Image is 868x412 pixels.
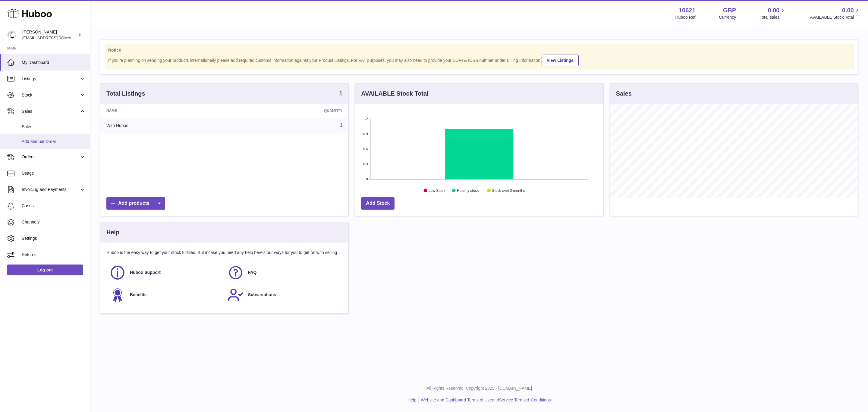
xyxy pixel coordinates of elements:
span: Sales [22,109,79,114]
p: Huboo is the easy way to get your stock fulfilled. But incase you need any help here's our ways f... [106,250,342,255]
a: Benefits [109,287,222,303]
h3: Help [106,228,119,236]
div: If you're planning on sending your products internationally please add required customs informati... [108,54,850,66]
span: 0.00 [842,6,854,14]
span: Cases [22,203,86,209]
h3: Total Listings [106,90,145,98]
a: Service Terms & Conditions [499,398,551,402]
span: [EMAIL_ADDRESS][DOMAIN_NAME] [22,35,89,40]
span: Settings [22,236,86,241]
a: Add Stock [361,197,395,210]
strong: 1 [339,90,342,96]
span: FAQ [248,270,257,275]
text: Stock over 2 months [492,189,525,193]
strong: GBP [723,6,736,14]
span: Usage [22,170,86,176]
strong: 10621 [679,6,696,14]
text: 1.2 [363,117,368,121]
h3: AVAILABLE Stock Total [361,90,428,98]
span: Subscriptions [248,292,276,298]
a: 1 [340,123,342,128]
span: Invoicing and Payments [22,187,79,192]
th: Quantity [231,104,348,118]
a: 1 [339,90,342,97]
a: Website and Dashboard Terms of Use [421,398,492,402]
span: Returns [22,252,86,258]
div: [PERSON_NAME] [22,29,77,41]
span: Add Manual Order [22,139,86,144]
span: 0.00 [768,6,780,14]
text: 0.6 [363,147,368,151]
a: Subscriptions [228,287,340,303]
th: Name [100,104,231,118]
span: Orders [22,154,79,160]
text: 0.9 [363,132,368,136]
span: Stock [22,92,79,98]
li: and [419,397,551,403]
img: internalAdmin-10621@internal.huboo.com [7,30,16,40]
span: Listings [22,76,79,82]
td: With Huboo [100,118,231,133]
span: Benefits [130,292,146,298]
span: Huboo Support [130,270,161,275]
a: Help [408,398,417,402]
a: 0.00 AVAILABLE Stock Total [810,6,861,20]
span: AVAILABLE Stock Total [810,14,861,20]
strong: Notice [108,47,850,53]
text: 0.3 [363,162,368,166]
p: All Rights Reserved. Copyright 2025 - [DOMAIN_NAME] [95,385,863,391]
span: Channels [22,219,86,225]
a: Add products [106,197,165,210]
text: Low Stock [429,189,445,193]
a: Log out [7,265,83,275]
a: Huboo Support [109,265,222,281]
text: Healthy stock [457,189,479,193]
div: Huboo Ref [675,14,696,20]
a: 0.00 Total sales [759,6,786,20]
a: FAQ [228,265,340,281]
div: Currency [719,14,736,20]
span: Sales [22,124,86,130]
span: Total sales [759,14,786,20]
span: My Dashboard [22,60,86,65]
h3: Sales [616,90,632,98]
a: View Listings [542,55,579,66]
text: 0 [366,177,368,181]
